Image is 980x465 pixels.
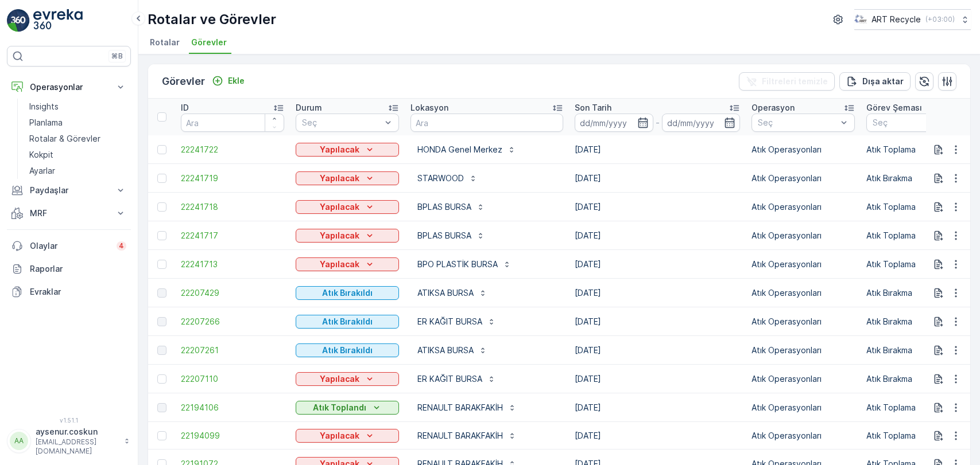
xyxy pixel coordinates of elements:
[296,286,399,300] button: Atık Bırakıldı
[7,257,131,280] a: Raporlar
[25,115,131,131] a: Planlama
[569,135,746,164] td: [DATE]
[181,287,284,299] span: 22207429
[752,402,855,413] p: Atık Operasyonları
[569,164,746,193] td: [DATE]
[157,431,166,440] div: Toggle Row Selected
[752,287,855,299] p: Atık Operasyonları
[119,241,124,251] p: 4
[752,144,855,155] p: Atık Operasyonları
[569,422,746,450] td: [DATE]
[410,140,523,159] button: HONDA Genel Merkez
[569,336,746,365] td: [DATE]
[752,173,855,184] p: Atık Operasyonları
[181,402,284,413] span: 22194106
[575,114,653,132] input: dd/mm/yyyy
[296,343,399,357] button: Atık Bırakıldı
[417,402,503,413] p: RENAULT BARAKFAKİH
[410,427,524,445] button: RENAULT BARAKFAKİH
[569,365,746,393] td: [DATE]
[569,193,746,221] td: [DATE]
[29,101,59,112] p: Insights
[111,52,123,61] p: ⌘B
[866,430,970,441] p: Atık Toplama
[662,114,741,132] input: dd/mm/yyyy
[296,143,399,157] button: Yapılacak
[181,201,284,213] a: 22241718
[157,174,166,183] div: Toggle Row Selected
[410,114,563,132] input: Ara
[417,173,464,184] p: STARWOOD
[181,373,284,385] span: 22207110
[866,316,970,327] p: Atık Bırakma
[7,417,131,424] span: v 1.51.1
[7,179,131,202] button: Paydaşlar
[181,173,284,184] a: 22241719
[181,102,189,114] p: ID
[296,229,399,243] button: Yapılacak
[33,9,83,32] img: logo_light-DOdMpM7g.png
[181,345,284,356] span: 22207261
[296,429,399,443] button: Yapılacak
[320,201,359,213] p: Yapılacak
[320,259,359,270] p: Yapılacak
[417,259,498,270] p: BPO PLASTİK BURSA
[25,163,131,179] a: Ayarlar
[181,316,284,327] span: 22207266
[569,393,746,422] td: [DATE]
[296,200,399,214] button: Yapılacak
[181,259,284,270] a: 22241713
[313,402,366,413] p: Atık Toplandı
[866,173,970,184] p: Atık Bırakma
[569,279,746,307] td: [DATE]
[417,201,471,213] p: BPLAS BURSA
[752,259,855,270] p: Atık Operasyonları
[575,102,611,114] p: Son Tarih
[866,287,970,299] p: Atık Bırakma
[752,373,855,385] p: Atık Operasyonları
[157,231,166,240] div: Toggle Row Selected
[410,255,518,273] button: BPO PLASTİK BURSA
[417,345,474,356] p: ATIKSA BURSA
[866,259,970,270] p: Atık Toplama
[752,102,795,114] p: Operasyon
[36,437,118,456] p: [EMAIL_ADDRESS][DOMAIN_NAME]
[569,250,746,279] td: [DATE]
[30,208,108,219] p: MRF
[873,117,952,128] p: Seç
[752,230,855,241] p: Atık Operasyonları
[162,73,205,89] p: Görevler
[181,430,284,441] a: 22194099
[322,345,373,356] p: Atık Bırakıldı
[157,346,166,355] div: Toggle Row Selected
[866,201,970,213] p: Atık Toplama
[410,169,485,187] button: STARWOOD
[181,144,284,155] a: 22241722
[417,373,482,385] p: ER KAĞIT BURSA
[417,230,471,241] p: BPLAS BURSA
[752,316,855,327] p: Atık Operasyonları
[7,76,131,99] button: Operasyonlar
[320,430,359,441] p: Yapılacak
[410,312,503,331] button: ER KAĞIT BURSA
[157,260,166,269] div: Toggle Row Selected
[157,374,166,384] div: Toggle Row Selected
[866,230,970,241] p: Atık Toplama
[854,9,971,30] button: ART Recycle(+03:00)
[320,173,359,184] p: Yapılacak
[25,99,131,115] a: Insights
[296,257,399,271] button: Yapılacak
[25,147,131,163] a: Kokpit
[866,144,970,155] p: Atık Toplama
[417,316,482,327] p: ER KAĞIT BURSA
[752,201,855,213] p: Atık Operasyonları
[7,202,131,225] button: MRF
[752,345,855,356] p: Atık Operasyonları
[296,315,399,329] button: Atık Bırakıldı
[866,402,970,413] p: Atık Toplama
[417,287,474,299] p: ATIKSA BURSA
[157,288,166,298] div: Toggle Row Selected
